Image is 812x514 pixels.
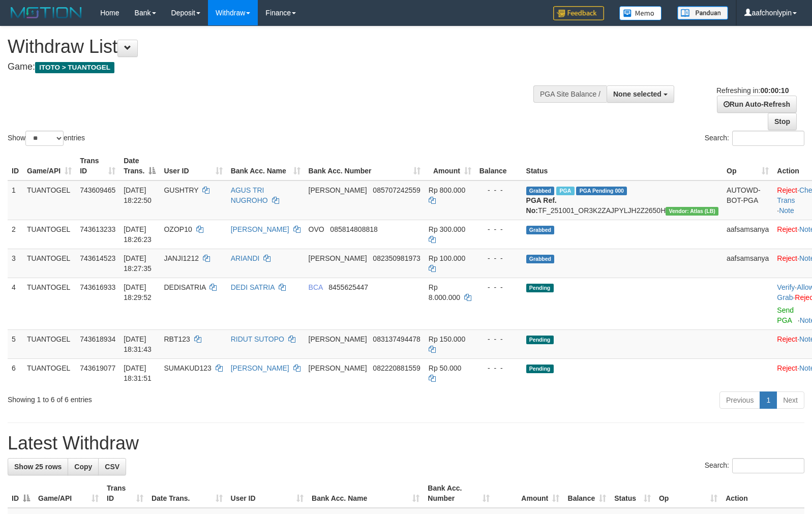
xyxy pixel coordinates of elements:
[429,364,462,372] span: Rp 50.000
[80,254,115,262] span: 743614523
[666,207,718,216] span: Vendor URL: https://dashboard.q2checkout.com/secure
[494,479,563,508] th: Amount: activate to sort column ascending
[330,225,377,233] span: Copy 085814808818 to clipboard
[34,479,103,508] th: Game/API: activate to sort column ascending
[8,479,34,508] th: ID: activate to sort column descending
[373,186,420,194] span: Copy 085707242559 to clipboard
[429,225,465,233] span: Rp 300.000
[760,391,777,409] a: 1
[23,180,76,220] td: TUANTOGEL
[429,335,465,343] span: Rp 150.000
[777,283,795,291] a: Verify
[124,335,152,353] span: [DATE] 18:31:43
[227,152,305,180] th: Bank Acc. Name: activate to sort column ascending
[429,186,465,194] span: Rp 800.000
[8,278,23,329] td: 4
[160,152,226,180] th: User ID: activate to sort column ascending
[8,390,330,405] div: Showing 1 to 6 of 6 entries
[23,152,76,180] th: Game/API: activate to sort column ascending
[619,6,662,20] img: Button%20Memo.svg
[309,186,367,194] span: [PERSON_NAME]
[556,187,574,195] span: Marked by aafyoumonoriya
[777,186,797,194] a: Reject
[8,152,23,180] th: ID
[522,152,723,180] th: Status
[124,225,152,244] span: [DATE] 18:26:23
[124,254,152,273] span: [DATE] 18:27:35
[309,254,367,262] span: [PERSON_NAME]
[425,152,475,180] th: Amount: activate to sort column ascending
[80,186,115,194] span: 743609465
[8,249,23,278] td: 3
[732,458,804,473] input: Search:
[526,284,554,292] span: Pending
[8,5,85,20] img: MOTION_logo.png
[105,463,119,471] span: CSV
[80,225,115,233] span: 743613233
[475,152,522,180] th: Balance
[610,479,655,508] th: Status: activate to sort column ascending
[655,479,721,508] th: Op: activate to sort column ascending
[526,365,554,373] span: Pending
[98,458,126,475] a: CSV
[716,86,789,95] span: Refreshing in:
[429,254,465,262] span: Rp 100.000
[723,249,773,278] td: aafsamsanya
[147,479,227,508] th: Date Trans.: activate to sort column ascending
[164,225,192,233] span: OZOP10
[164,335,190,343] span: RBT123
[526,336,554,344] span: Pending
[424,479,494,508] th: Bank Acc. Number: activate to sort column ascending
[23,220,76,249] td: TUANTOGEL
[717,96,797,113] a: Run Auto-Refresh
[479,282,518,292] div: - - -
[231,335,284,343] a: RIDUT SUTOPO
[705,458,804,473] label: Search:
[479,185,518,195] div: - - -
[373,335,420,343] span: Copy 083137494478 to clipboard
[768,113,797,130] a: Stop
[231,283,275,291] a: DEDI SATRIA
[14,463,62,471] span: Show 25 rows
[68,458,99,475] a: Copy
[613,90,661,98] span: None selected
[164,283,205,291] span: DEDISATRIA
[760,86,789,95] strong: 00:00:10
[777,364,797,372] a: Reject
[231,254,260,262] a: ARIANDI
[723,180,773,220] td: AUTOWD-BOT-PGA
[479,224,518,234] div: - - -
[23,249,76,278] td: TUANTOGEL
[8,37,531,57] h1: Withdraw List
[479,334,518,344] div: - - -
[732,131,804,146] input: Search:
[309,225,324,233] span: OVO
[23,358,76,387] td: TUANTOGEL
[231,225,289,233] a: [PERSON_NAME]
[124,283,152,301] span: [DATE] 18:29:52
[779,206,794,215] a: Note
[8,180,23,220] td: 1
[231,186,268,204] a: AGUS TRI NUGROHO
[103,479,147,508] th: Trans ID: activate to sort column ascending
[328,283,368,291] span: Copy 8455625447 to clipboard
[526,255,555,263] span: Grabbed
[723,220,773,249] td: aafsamsanya
[124,186,152,204] span: [DATE] 18:22:50
[723,152,773,180] th: Op: activate to sort column ascending
[721,479,804,508] th: Action
[309,283,323,291] span: BCA
[526,187,555,195] span: Grabbed
[23,329,76,358] td: TUANTOGEL
[777,335,797,343] a: Reject
[563,479,610,508] th: Balance: activate to sort column ascending
[553,6,604,20] img: Feedback.jpg
[8,62,531,72] h4: Game:
[777,225,797,233] a: Reject
[35,62,114,73] span: ITOTO > TUANTOGEL
[309,364,367,372] span: [PERSON_NAME]
[8,458,68,475] a: Show 25 rows
[479,363,518,373] div: - - -
[777,254,797,262] a: Reject
[429,283,460,301] span: Rp 8.000.000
